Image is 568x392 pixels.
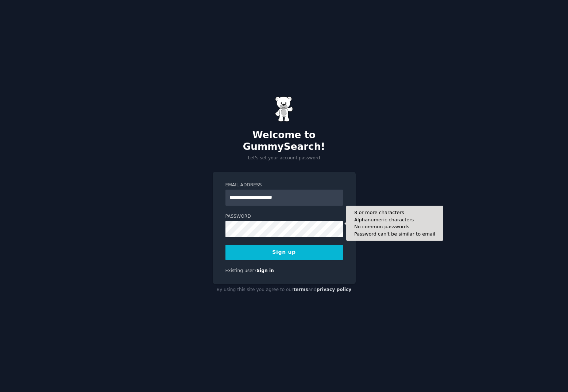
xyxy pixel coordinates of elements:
a: Sign in [256,268,274,273]
label: Password [225,213,343,220]
a: privacy policy [317,287,352,292]
img: Gummy Bear [275,96,293,122]
button: Sign up [225,245,343,260]
a: terms [293,287,308,292]
h2: Welcome to GummySearch! [213,129,356,152]
p: Let's set your account password [213,155,356,162]
span: Existing user? [225,268,257,273]
div: By using this site you agree to our and [213,284,356,296]
label: Email Address [225,182,343,189]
